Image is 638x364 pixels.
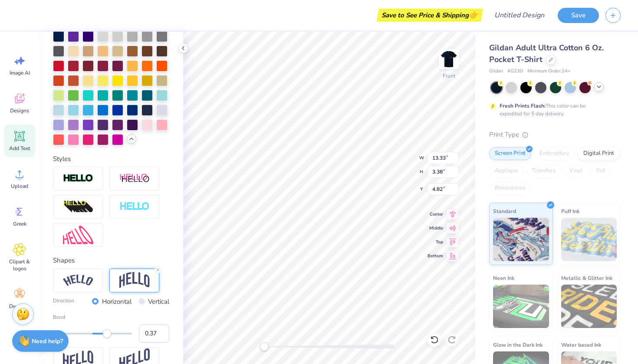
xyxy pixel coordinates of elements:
label: Styles [53,154,71,164]
img: Puff Ink [561,218,617,261]
strong: Fresh Prints Flash: [500,102,546,109]
div: Rhinestones [489,182,531,195]
div: Foil [591,164,611,177]
span: Upload [11,183,28,190]
span: Image AI [10,69,30,76]
span: Gildan [489,68,503,75]
div: Digital Print [578,147,620,160]
span: 👉 [469,10,478,20]
div: Vinyl [564,164,588,177]
div: Screen Print [489,147,531,160]
label: Direction [53,297,74,307]
label: Bend [53,313,169,321]
span: Gildan Adult Ultra Cotton 6 Oz. Pocket T-Shirt [489,43,604,65]
span: Minimum Order: 24 + [527,68,571,75]
img: 3D Illusion [63,200,93,214]
span: Add Text [9,145,30,152]
img: Stroke [63,174,93,184]
div: Embroidery [534,147,575,160]
div: This color can be expedited for 5 day delivery. [500,102,606,118]
div: Save to See Price & Shipping [379,9,481,22]
label: Shapes [53,256,75,266]
img: Free Distort [63,226,93,244]
button: Save [558,8,599,23]
label: Vertical [148,297,169,307]
span: Designs [10,107,29,114]
span: Water based Ink [561,340,601,349]
img: Negative Space [119,202,150,212]
div: Applique [489,164,524,177]
span: Decorate [9,303,30,310]
img: Neon Ink [493,285,549,328]
div: Print Type [489,130,621,140]
img: Shadow [119,173,150,184]
span: Clipart & logos [5,258,34,272]
img: Arc [63,275,93,286]
span: Top [428,239,443,246]
img: Front [440,50,457,68]
img: Standard [493,218,549,261]
span: Bottom [428,253,443,259]
div: Front [443,72,455,80]
span: Neon Ink [493,273,514,282]
strong: Need help? [32,337,63,345]
span: Glow in the Dark Ink [493,340,543,349]
span: Greek [13,220,26,227]
span: Center [428,211,443,218]
img: Arch [119,272,150,289]
img: Metallic & Glitter Ink [561,285,617,328]
span: Puff Ink [561,207,579,216]
input: Untitled Design [487,7,551,24]
span: Middle [428,225,443,232]
div: Accessibility label [260,342,269,351]
label: Horizontal [102,297,132,307]
span: Standard [493,207,516,216]
div: Transfers [526,164,561,177]
div: Accessibility label [103,329,112,338]
span: # G230 [507,68,523,75]
span: Metallic & Glitter Ink [561,273,612,282]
